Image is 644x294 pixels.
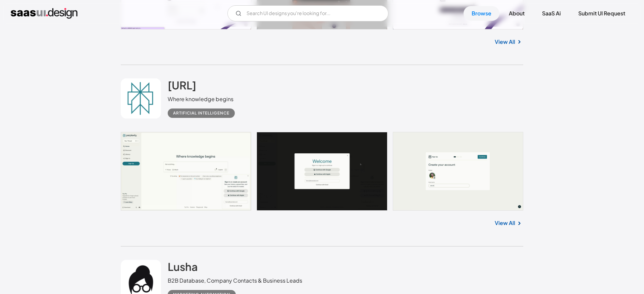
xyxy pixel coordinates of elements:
h2: Lusha [168,260,198,273]
a: Lusha [168,260,198,277]
a: View All [495,38,515,46]
a: Submit UI Request [570,6,633,21]
a: View All [495,219,515,227]
h2: [URL] [168,78,196,92]
input: Search UI designs you're looking for... [227,5,388,21]
a: [URL] [168,78,196,95]
a: About [501,6,533,21]
div: B2B Database, Company Contacts & Business Leads [168,277,302,285]
a: home [11,8,77,19]
a: SaaS Ai [534,6,569,21]
div: Artificial Intelligence [173,109,229,117]
form: Email Form [227,5,388,21]
a: Browse [464,6,499,21]
div: Where knowledge begins [168,95,240,103]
